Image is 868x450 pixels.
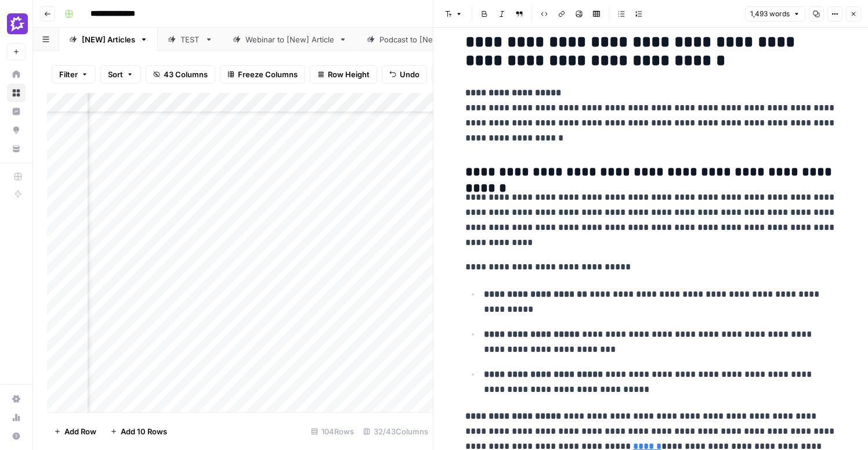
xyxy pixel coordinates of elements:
[382,65,427,84] button: Undo
[180,34,200,45] div: TEST
[7,390,26,408] a: Settings
[7,9,26,38] button: Workspace: Gong
[223,28,357,51] a: Webinar to [New] Article
[310,65,377,84] button: Row Height
[7,139,26,158] a: Your Data
[7,84,26,102] a: Browse
[328,69,370,80] span: Row Height
[82,34,135,45] div: [NEW] Articles
[359,422,433,441] div: 32/43 Columns
[108,69,123,80] span: Sort
[306,422,359,441] div: 104 Rows
[379,34,468,45] div: Podcast to [New] Article
[59,28,158,51] a: [NEW] Articles
[64,426,96,437] span: Add Row
[121,426,167,437] span: Add 10 Rows
[164,69,208,80] span: 43 Columns
[146,65,215,84] button: 43 Columns
[52,65,96,84] button: Filter
[158,28,223,51] a: TEST
[7,121,26,139] a: Opportunities
[7,65,26,84] a: Home
[220,65,305,84] button: Freeze Columns
[7,408,26,427] a: Usage
[7,13,28,34] img: Gong Logo
[400,69,419,80] span: Undo
[238,69,298,80] span: Freeze Columns
[7,102,26,121] a: Insights
[245,34,334,45] div: Webinar to [New] Article
[357,28,491,51] a: Podcast to [New] Article
[59,69,78,80] span: Filter
[47,422,103,441] button: Add Row
[100,65,141,84] button: Sort
[7,427,26,445] button: Help + Support
[750,9,790,19] span: 1,493 words
[745,6,805,21] button: 1,493 words
[103,422,174,441] button: Add 10 Rows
